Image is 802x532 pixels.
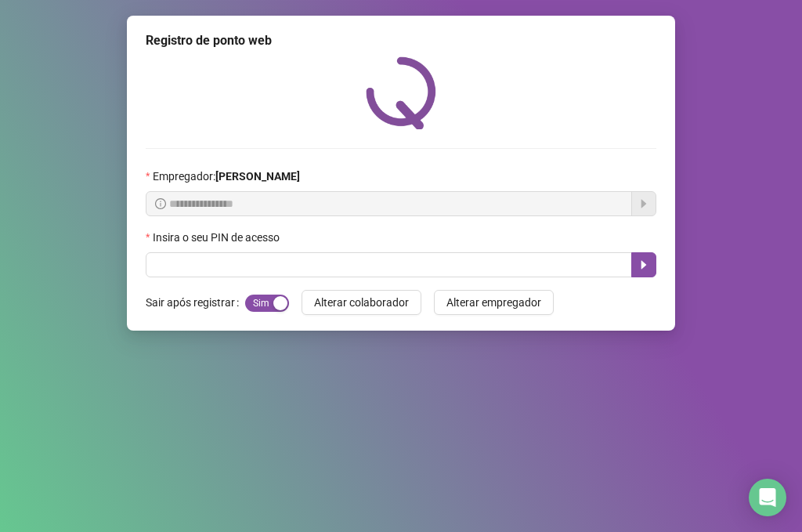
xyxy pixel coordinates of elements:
img: QRPoint [366,56,436,129]
label: Insira o seu PIN de acesso [146,229,290,246]
span: info-circle [155,198,166,209]
button: Alterar colaborador [302,290,421,315]
div: Open Intercom Messenger [749,479,786,516]
span: Alterar colaborador [314,294,409,311]
span: caret-right [638,259,650,271]
span: Empregador : [153,168,300,185]
div: Registro de ponto web [146,31,656,50]
span: Alterar empregador [446,294,541,311]
button: Alterar empregador [434,290,554,315]
strong: [PERSON_NAME] [215,170,300,183]
label: Sair após registrar [146,290,245,315]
